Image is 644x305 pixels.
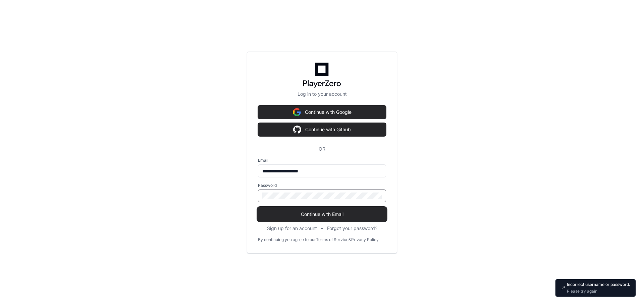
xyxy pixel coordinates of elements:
[293,105,301,119] img: Sign in with google
[267,225,317,232] button: Sign up for an account
[258,183,386,188] label: Password
[567,282,630,287] p: Incorrect username or password.
[351,237,379,242] a: Privacy Policy.
[258,105,386,119] button: Continue with Google
[567,289,630,294] p: Please try again
[258,211,386,218] span: Continue with Email
[258,237,316,242] div: By continuing you agree to our
[258,91,386,97] p: Log in to your account
[258,123,386,136] button: Continue with Github
[258,158,386,163] label: Email
[348,237,351,242] div: &
[316,146,328,152] span: OR
[258,208,386,221] button: Continue with Email
[316,237,348,242] a: Terms of Service
[293,123,301,136] img: Sign in with google
[327,225,377,232] button: Forgot your password?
